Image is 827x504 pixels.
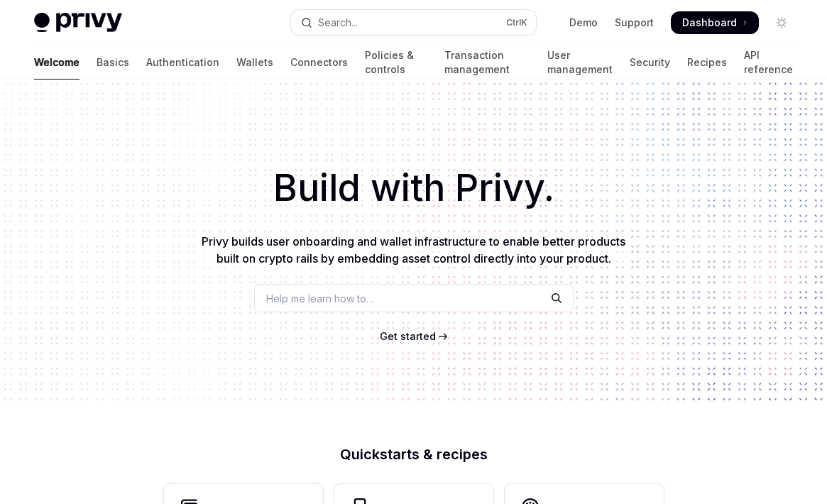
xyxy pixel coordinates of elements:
a: Support [615,16,654,30]
h2: Quickstarts & recipes [164,447,664,461]
span: Privy builds user onboarding and wallet infrastructure to enable better products built on crypto ... [202,234,625,265]
h1: Build with Privy. [23,160,804,216]
a: User management [547,45,613,80]
span: Help me learn how to… [266,291,374,306]
a: Get started [380,329,436,344]
a: Dashboard [671,11,759,34]
button: Open search [291,10,537,35]
a: Connectors [290,45,348,80]
span: Ctrl K [506,17,527,28]
button: Toggle dark mode [770,11,793,34]
a: Basics [97,45,129,80]
a: Policies & controls [365,45,427,80]
span: Get started [380,330,436,342]
a: Security [630,45,670,80]
a: Demo [569,16,598,30]
a: Authentication [146,45,219,80]
a: Welcome [34,45,80,80]
a: Recipes [687,45,727,80]
a: API reference [744,45,793,80]
img: light logo [34,13,122,33]
a: Wallets [236,45,273,80]
div: Search... [318,14,358,31]
a: Transaction management [444,45,530,80]
span: Dashboard [682,16,737,30]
